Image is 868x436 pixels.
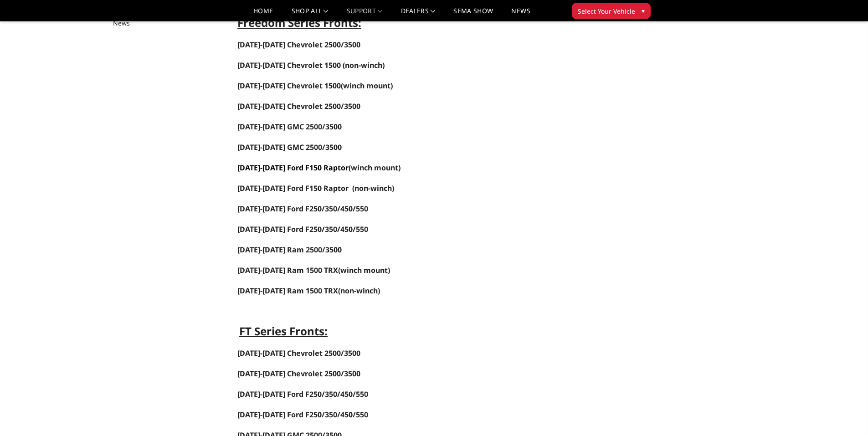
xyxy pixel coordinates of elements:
span: [DATE]-[DATE] Ford F250/350/450/550 [237,224,368,234]
a: [DATE]-[DATE] Ram 1500 TRX [237,266,338,275]
a: [DATE]-[DATE] GMC 2500/3500 [237,122,342,132]
a: [DATE]-[DATE] Ford F150 Raptor [237,184,349,193]
a: News [511,8,530,21]
a: [DATE]-[DATE] Ford F250/350/450/550 [237,204,368,214]
iframe: Chat Widget [822,392,868,436]
span: (non-winch) [237,286,380,296]
a: [DATE]-[DATE] Chevrolet 2500/3500 [237,102,360,111]
a: SEMA Show [453,8,493,21]
a: News [113,18,141,28]
a: [DATE]-[DATE] Chevrolet 2500/3500 [237,348,360,358]
a: [DATE]-[DATE] GMC 2500/3500 [237,143,342,152]
span: (non-winch) [343,60,385,70]
a: Home [253,8,273,21]
a: [DATE]-[DATE] Chevrolet 1500 [237,61,341,70]
span: (non-winch) [352,183,394,193]
a: [DATE]-[DATE] Chevrolet 2500/3500 [237,369,360,379]
a: [DATE]-[DATE] Ford F250/350/450/550 [237,410,368,420]
span: (winch mount) [338,265,390,275]
a: [DATE]-[DATE] Ford F250/350/450/550 [237,389,368,399]
span: [DATE]-[DATE] Ford F150 Raptor [237,183,349,193]
a: [DATE]-[DATE] Chevrolet 2500/3500 [237,40,360,50]
a: [DATE]-[DATE] Chevrolet 1500 [237,81,341,91]
span: (winch mount) [237,81,393,91]
span: (winch mount) [237,163,401,173]
a: [DATE]-[DATE] Ram 2500/3500 [237,245,342,255]
strong: FT Series Fronts: [239,323,328,339]
span: [DATE]-[DATE] Ram 1500 TRX [237,265,338,275]
span: ▾ [642,6,645,15]
span: [DATE]-[DATE] GMC 2500/3500 [237,142,342,152]
span: [DATE]-[DATE] Chevrolet 1500 [237,60,341,70]
span: [DATE]-[DATE] Chevrolet 2500/3500 [237,101,360,111]
span: Select Your Vehicle [578,6,635,16]
button: Select Your Vehicle [572,3,651,19]
span: Freedom Series Fronts: [237,15,361,30]
a: [DATE]-[DATE] Ford F250/350/450/550 [237,225,368,234]
a: Support [347,8,383,21]
a: [DATE]-[DATE] Ford F150 Raptor [237,163,349,173]
a: shop all [292,8,329,21]
a: [DATE]-[DATE] Ram 1500 TRX [237,286,338,296]
a: Dealers [401,8,436,21]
